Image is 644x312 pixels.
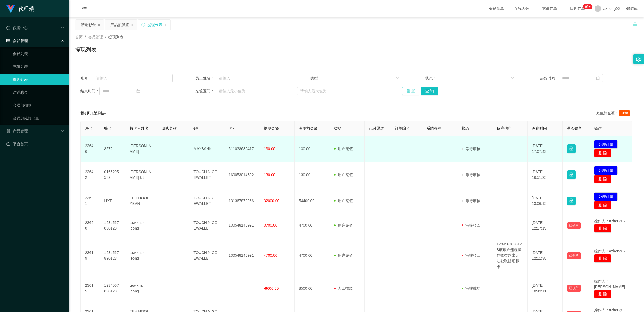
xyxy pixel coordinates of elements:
button: 删 除 [594,149,611,157]
td: TOUCH N GO EWALLET [189,162,224,188]
button: 图标: lock [567,144,576,153]
button: 处理订单 [594,192,618,201]
div: 产品预设置 [110,20,129,30]
i: 图标: down [511,77,514,80]
i: 图标: close [131,23,134,27]
input: 请输入最大值为 [297,87,379,95]
td: tew khar leong [125,237,157,274]
span: 状态 [462,126,469,130]
span: 32000.00 [264,199,279,203]
button: 已锁单 [567,252,581,259]
td: 0166295582 [100,162,125,188]
button: 处理订单 [594,166,618,175]
i: 图标: global [626,7,630,10]
span: 提现列表 [108,35,123,39]
td: [DATE] 12:17:19 [528,214,563,237]
i: 图标: appstore-o [6,129,10,133]
a: 会员加减打码量 [13,113,64,124]
span: 用户充值 [334,253,353,257]
td: TOUCH N GO EWALLET [189,237,224,274]
h1: 代理端 [18,0,34,17]
button: 查 询 [421,87,438,95]
span: 等待审核 [462,173,480,177]
td: 8572 [100,136,125,162]
td: 23642 [81,162,100,188]
td: 23620 [81,214,100,237]
span: 等待审核 [462,147,480,151]
span: 等待审核 [462,199,480,203]
i: 图标: calendar [136,89,140,93]
button: 删 除 [594,175,611,183]
button: 删 除 [594,254,611,263]
td: [DATE] 10:43:11 [528,274,563,303]
i: 图标: unlock [633,22,638,27]
i: 图标: menu-fold [75,0,93,17]
span: 银行 [193,126,201,130]
h1: 提现列表 [75,45,97,53]
span: 4700.00 [264,253,277,257]
td: [DATE] 12:11:38 [528,237,563,274]
i: 图标: check-circle-o [6,26,10,30]
i: 图标: sync [141,23,145,27]
span: 序号 [85,126,93,130]
span: 订单编号 [395,126,410,130]
span: 人工扣款 [334,286,353,291]
span: 变更前金额 [299,126,318,130]
span: 用户充值 [334,223,353,227]
span: -8000.00 [264,286,279,291]
button: 处理订单 [594,140,618,149]
td: 23619 [81,237,100,274]
span: 提现订单 [567,7,588,10]
img: logo.9652507e.png [6,5,15,13]
a: 赠送彩金 [13,87,64,98]
span: 3700.00 [264,223,277,227]
i: 图标: close [164,23,167,27]
span: 操作 [594,126,602,130]
td: [DATE] 13:06:12 [528,188,563,214]
td: 23621 [81,188,100,214]
td: 511038680417 [224,136,259,162]
i: 图标: close [97,23,101,27]
span: 操作人：azhong02 [594,308,626,312]
div: 充值总金额： [596,110,632,117]
button: 已锁单 [567,285,581,292]
span: 提现订单列表 [80,110,106,117]
i: 图标: table [6,39,10,43]
span: 是否锁单 [567,126,582,130]
span: 员工姓名： [195,75,216,81]
span: 账号 [104,126,112,130]
a: 图标: dashboard平台首页 [6,139,64,149]
span: 130.00 [264,173,275,177]
span: 操作人：[PERSON_NAME] [594,279,625,289]
sup: 1200 [583,4,592,9]
a: 代理端 [6,6,34,11]
td: MAYBANK [189,136,224,162]
span: 类型 [334,126,342,130]
span: 审核驳回 [462,223,480,227]
span: 审核成功 [462,286,480,291]
a: 会员列表 [13,48,64,59]
span: 会员管理 [6,39,28,43]
td: 4700.00 [295,237,330,274]
td: 1234567890123 [100,274,125,303]
span: 用户充值 [334,173,353,177]
td: 23615 [81,274,100,303]
span: 代付渠道 [369,126,384,130]
span: 充值订单 [539,7,560,10]
td: 1234567890123该账户违规操作收益超出无法获取提现标准 [492,237,528,274]
td: 1234567890123 [100,237,125,274]
input: 请输入最小值为 [216,87,287,95]
td: 130548146991 [224,237,259,274]
td: HYT [100,188,125,214]
span: 用户充值 [334,199,353,203]
span: 在线人数 [511,7,532,10]
a: 充值列表 [13,61,64,72]
td: tew khar leong [125,274,157,303]
span: 持卡人姓名 [130,126,148,130]
span: 备注信息 [497,126,512,130]
td: [PERSON_NAME] kit [125,162,157,188]
input: 请输入 [93,74,172,82]
td: tew khar leong [125,214,157,237]
div: 提现列表 [147,20,162,30]
td: TOUCH N GO EWALLET [189,214,224,237]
